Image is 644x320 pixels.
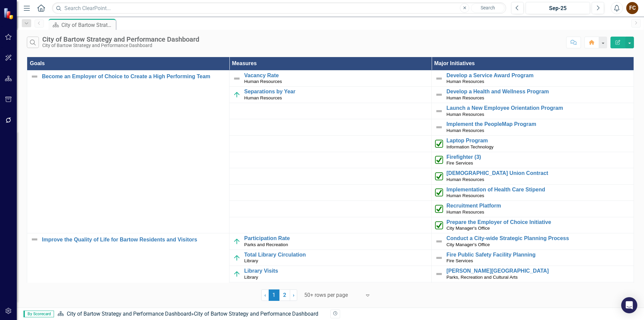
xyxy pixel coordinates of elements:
[279,289,290,301] a: 2
[42,43,199,48] div: City of Bartow Strategy and Performance Dashboard
[233,91,241,99] img: On Target
[446,210,484,215] span: Human Resources
[446,154,630,160] a: Firefighter (3)
[194,311,318,317] div: City of Bartow Strategy and Performance Dashboard
[27,70,229,233] td: Double-Click to Edit Right Click for Context Menu
[57,310,325,318] div: »
[446,161,473,166] span: Fire Services
[526,2,590,14] button: Sep-25
[446,95,484,100] span: Human Resources
[435,237,443,245] img: Not Defined
[446,128,484,133] span: Human Resources
[31,235,39,243] img: Not Defined
[446,105,630,111] a: Launch a New Employee Orientation Program
[446,177,484,182] span: Human Resources
[244,275,258,280] span: Library
[621,297,637,313] div: Open Intercom Messenger
[528,4,588,12] div: Sep-25
[42,36,199,43] div: City of Bartow Strategy and Performance Dashboard
[67,311,191,317] a: City of Bartow Strategy and Performance Dashboard
[446,138,630,144] a: Laptop Program
[233,75,241,83] img: Not Defined
[446,268,630,274] a: [PERSON_NAME][GEOGRAPHIC_DATA]
[446,193,484,198] span: Human Resources
[446,242,490,247] span: City Manager's Office
[435,205,443,213] img: Completed
[244,95,282,100] span: Human Resources
[233,237,241,245] img: On Target
[244,73,428,79] a: Vacancy Rate
[52,2,506,14] input: Search ClearPoint...
[42,237,226,243] a: Improve the Quality of Life for Bartow Residents and Visitors
[435,91,443,99] img: Not Defined
[233,254,241,262] img: On Target
[293,292,294,298] span: ›
[446,187,630,193] a: Implementation of Health Care Stipend
[446,226,490,231] span: City Manager's Office
[446,235,630,241] a: Conduct a City-wide Strategic Planning Process
[31,73,39,81] img: Not Defined
[446,112,484,117] span: Human Resources
[244,242,288,247] span: Parks and Recreation
[244,89,428,95] a: Separations by Year
[446,275,518,280] span: Parks, Recreation and Cultural Arts
[435,254,443,262] img: Not Defined
[446,73,630,79] a: Develop a Service Award Program
[435,172,443,180] img: Completed
[446,219,630,225] a: Prepare the Employer of Choice Initiative
[23,311,54,317] span: By Scorecard
[435,221,443,229] img: Completed
[244,268,428,274] a: Library Visits
[435,75,443,83] img: Not Defined
[481,5,495,10] span: Search
[446,79,484,84] span: Human Resources
[446,170,630,176] a: [DEMOGRAPHIC_DATA] Union Contract
[269,289,279,301] span: 1
[446,203,630,209] a: Recruitment Platform
[446,89,630,95] a: Develop a Health and Wellness Program
[233,270,241,278] img: On Target
[3,8,15,19] img: ClearPoint Strategy
[61,21,114,29] div: City of Bartow Strategy and Performance Dashboard
[435,270,443,278] img: Not Defined
[626,2,638,14] button: FC
[446,258,473,263] span: Fire Services
[244,235,428,241] a: Participation Rate
[435,156,443,164] img: Completed
[244,79,282,84] span: Human Resources
[435,140,443,148] img: Completed
[432,136,634,152] td: Double-Click to Edit Right Click for Context Menu
[446,121,630,127] a: Implement the PeopleMap Program
[42,74,226,80] a: Become an Employer of Choice to Create a High Performing Team
[446,252,630,258] a: Fire Public Safety Facility Planning
[435,123,443,131] img: Not Defined
[471,3,504,13] button: Search
[446,144,493,149] span: Information Technology
[435,188,443,196] img: Completed
[244,252,428,258] a: Total Library Circulation
[244,258,258,263] span: Library
[264,292,266,298] span: ‹
[435,107,443,115] img: Not Defined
